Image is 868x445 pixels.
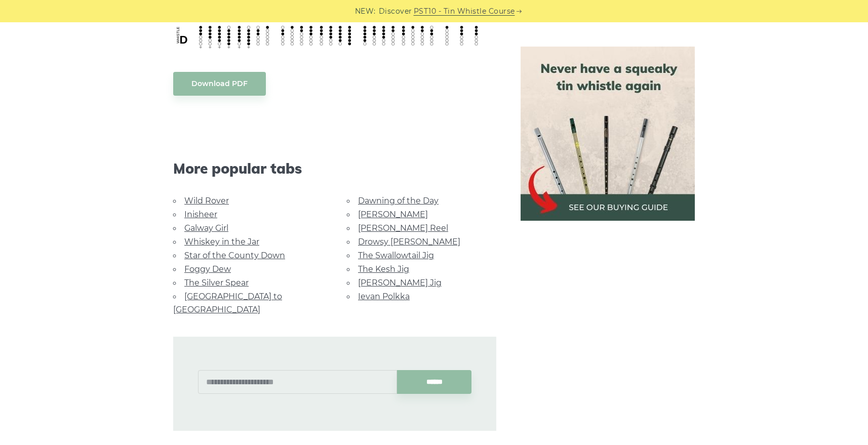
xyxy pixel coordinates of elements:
[184,237,259,247] a: Whiskey in the Jar
[184,264,231,274] a: Foggy Dew
[358,278,442,288] a: [PERSON_NAME] Jig
[184,278,249,288] a: The Silver Spear
[358,237,460,247] a: Drowsy [PERSON_NAME]
[358,251,434,260] a: The Swallowtail Jig
[358,223,448,233] a: [PERSON_NAME] Reel
[358,292,410,301] a: Ievan Polkka
[358,264,409,274] a: The Kesh Jig
[184,223,228,233] a: Galway Girl
[358,210,428,219] a: [PERSON_NAME]
[414,6,515,17] a: PST10 - Tin Whistle Course
[173,292,282,314] a: [GEOGRAPHIC_DATA] to [GEOGRAPHIC_DATA]
[184,196,229,206] a: Wild Rover
[355,6,376,17] span: NEW:
[379,6,412,17] span: Discover
[184,210,217,219] a: Inisheer
[521,47,695,221] img: tin whistle buying guide
[173,160,496,177] span: More popular tabs
[184,251,285,260] a: Star of the County Down
[358,196,439,206] a: Dawning of the Day
[173,72,266,96] a: Download PDF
